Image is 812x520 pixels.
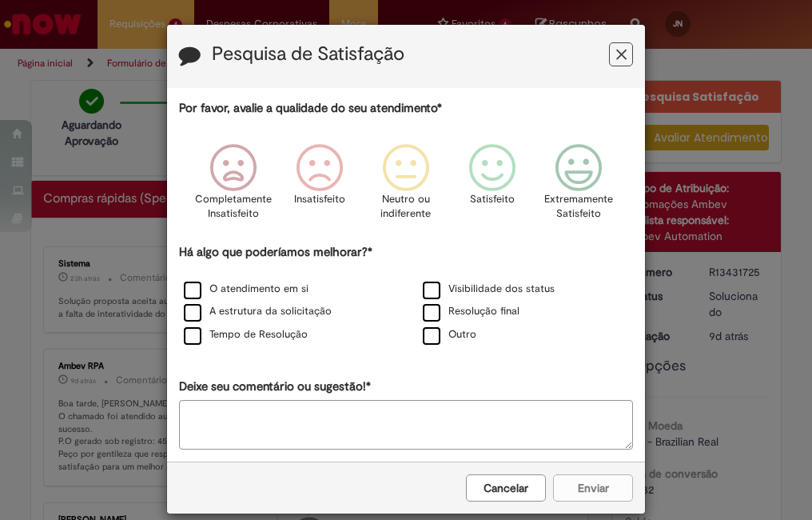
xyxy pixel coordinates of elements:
[423,282,555,297] label: Visibilidade dos status
[192,132,273,242] div: Completamente Insatisfeito
[184,282,308,297] label: O atendimento em si
[179,244,633,347] div: Há algo que poderíamos melhorar?*
[423,304,519,319] label: Resolução final
[423,327,476,342] label: Outro
[470,192,515,207] p: Satisfeito
[195,192,272,222] p: Completamente Insatisfeito
[184,327,308,342] label: Tempo de Resolução
[377,192,435,222] p: Neutro ou indiferente
[179,378,371,395] label: Deixe seu comentário ou sugestão!*
[294,192,345,207] p: Insatisfeito
[184,304,332,319] label: A estrutura da solicitação
[365,132,447,242] div: Neutro ou indiferente
[466,474,546,502] button: Cancelar
[179,100,442,117] label: Por favor, avalie a qualidade do seu atendimento*
[544,192,613,222] p: Extremamente Satisfeito
[452,132,533,242] div: Satisfeito
[212,44,404,65] label: Pesquisa de Satisfação
[538,132,619,242] div: Extremamente Satisfeito
[279,132,360,242] div: Insatisfeito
